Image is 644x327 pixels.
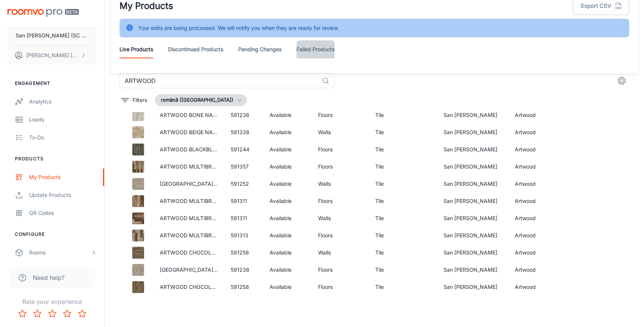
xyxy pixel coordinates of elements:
[312,141,370,158] td: Floors
[438,158,508,175] td: San [PERSON_NAME]
[369,278,438,296] td: Tile
[159,232,272,238] a: ARTWOOD MULTIBROWN NATURAL 20X120
[369,124,438,141] td: Tile
[508,296,558,313] td: Artwood
[225,261,264,278] td: 591238
[225,175,264,192] td: 591252
[312,107,370,124] td: Floors
[225,210,264,227] td: 591311
[6,297,98,306] p: Rate your experience
[312,227,370,244] td: Floors
[60,306,75,321] button: Rate 4 star
[225,158,264,175] td: 591357
[119,40,153,58] a: Live Products
[75,306,90,321] button: Rate 5 star
[508,175,558,192] td: Artwood
[264,107,312,124] td: Available
[29,115,97,124] div: Leads
[369,158,438,175] td: Tile
[438,192,508,210] td: San [PERSON_NAME]
[264,210,312,227] td: Available
[168,40,223,58] a: Discontinued Products
[508,227,558,244] td: Artwood
[119,73,319,88] input: Search
[312,124,370,141] td: Walls
[45,306,60,321] button: Rate 3 star
[508,107,558,124] td: Artwood
[438,124,508,141] td: San [PERSON_NAME]
[369,227,438,244] td: Tile
[159,112,255,118] a: ARTWOOD BONE NATURAL 26.5X180
[369,244,438,261] td: Tile
[438,261,508,278] td: San [PERSON_NAME]
[438,210,508,227] td: San [PERSON_NAME]
[264,296,312,313] td: Available
[159,215,276,221] a: ARTWOOD MULTIBROWN NATURAL 26.5X180
[159,249,288,256] a: ARTWOOD CHOCOLATEBROWN NATURAL 20X120
[159,163,259,170] a: ARTWOOD MULTIBROWN GRIP 20X120
[29,98,97,106] div: Analytics
[508,278,558,296] td: Artwood
[369,141,438,158] td: Tile
[225,107,264,124] td: 591236
[264,158,312,175] td: Available
[438,296,508,313] td: San [PERSON_NAME]
[508,158,558,175] td: Artwood
[159,198,276,204] a: ARTWOOD MULTIBROWN NATURAL 26.5X180
[33,273,65,282] span: Need help?
[438,227,508,244] td: San [PERSON_NAME]
[225,296,264,313] td: 591236
[7,26,97,45] button: San [PERSON_NAME] (SC San Marco Design SRL)
[614,73,629,88] button: settings
[155,94,247,106] button: română ([GEOGRAPHIC_DATA])
[225,227,264,244] td: 591313
[438,278,508,296] td: San [PERSON_NAME]
[16,31,88,40] p: San [PERSON_NAME] (SC San Marco Design SRL)
[264,124,312,141] td: Available
[264,141,312,158] td: Available
[30,306,45,321] button: Rate 2 star
[26,51,79,59] p: [PERSON_NAME] [PERSON_NAME]
[264,175,312,192] td: Available
[29,191,97,199] div: Update Products
[264,227,312,244] td: Available
[296,40,335,58] a: Failed Products
[508,192,558,210] td: Artwood
[15,306,30,321] button: Rate 1 star
[312,261,370,278] td: Floors
[508,261,558,278] td: Artwood
[29,209,97,217] div: QR Codes
[312,278,370,296] td: Floors
[7,9,79,17] img: Roomvo PRO Beta
[438,175,508,192] td: San [PERSON_NAME]
[312,296,370,313] td: Walls
[369,210,438,227] td: Tile
[312,244,370,261] td: Walls
[508,210,558,227] td: Artwood
[312,192,370,210] td: Floors
[225,192,264,210] td: 591311
[119,94,149,106] button: filter
[369,107,438,124] td: Tile
[369,296,438,313] td: Tile
[264,261,312,278] td: Available
[438,244,508,261] td: San [PERSON_NAME]
[159,129,250,135] a: ARTWOOD BEIGE NATURAL 20X120
[264,244,312,261] td: Available
[438,141,508,158] td: San [PERSON_NAME]
[7,46,97,65] button: [PERSON_NAME] [PERSON_NAME]
[29,133,97,142] div: To-do
[29,249,91,257] div: Rooms
[312,210,370,227] td: Walls
[225,244,264,261] td: 591258
[238,40,281,58] a: Pending Changes
[508,141,558,158] td: Artwood
[312,158,370,175] td: Floors
[508,244,558,261] td: Artwood
[312,175,370,192] td: Walls
[264,278,312,296] td: Available
[159,181,290,187] a: [GEOGRAPHIC_DATA] DOVEGREY NATURAL 20X120
[225,141,264,158] td: 591244
[159,284,288,290] a: ARTWOOD CHOCOLATEBROWN NATURAL 20X120
[29,173,97,181] div: My Products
